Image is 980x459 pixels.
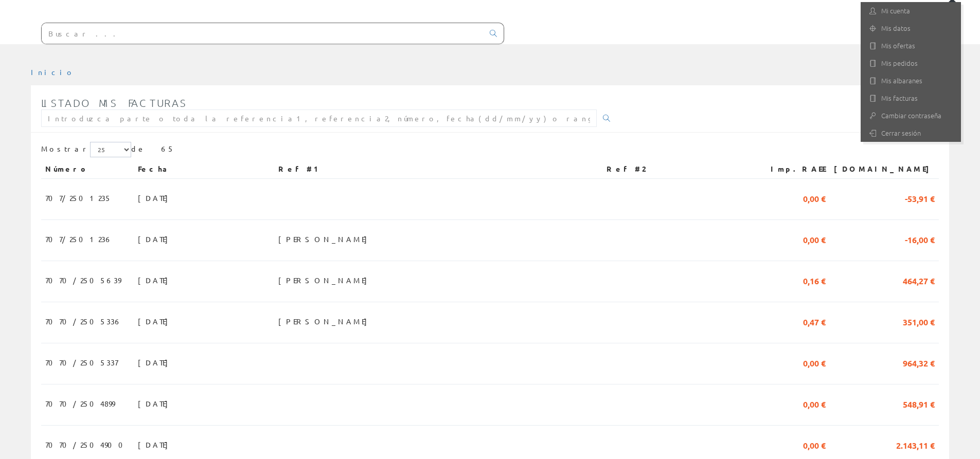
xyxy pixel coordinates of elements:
[274,160,602,178] th: Ref #1
[45,313,122,330] span: 7070/2505336
[41,142,939,160] div: de 65
[861,107,961,124] a: Cambiar contraseña
[830,160,939,178] th: [DOMAIN_NAME]
[45,230,113,248] span: 707/2501236
[138,313,173,330] span: [DATE]
[803,230,826,248] span: 0,00 €
[861,89,961,107] a: Mis facturas
[41,109,597,127] input: Introduzca parte o toda la referencia1, referencia2, número, fecha(dd/mm/yy) o rango de fechas(dd...
[45,436,129,453] span: 7070/2504900
[861,124,961,142] a: Cerrar sesión
[31,67,75,77] a: Inicio
[45,189,112,207] span: 707/2501235
[803,271,826,289] span: 0,16 €
[45,354,118,371] span: 7070/2505337
[861,37,961,54] a: Mis ofertas
[138,230,173,248] span: [DATE]
[138,189,173,207] span: [DATE]
[903,313,935,330] span: 351,00 €
[41,142,131,157] label: Mostrar
[905,189,935,207] span: -53,91 €
[861,54,961,72] a: Mis pedidos
[42,23,484,44] input: Buscar ...
[45,271,121,289] span: 7070/2505639
[41,160,134,178] th: Número
[138,395,173,412] span: [DATE]
[903,395,935,412] span: 548,91 €
[803,189,826,207] span: 0,00 €
[905,230,935,248] span: -16,00 €
[861,20,961,37] a: Mis datos
[90,142,131,157] select: Mostrar
[903,271,935,289] span: 464,27 €
[803,354,826,371] span: 0,00 €
[138,354,173,371] span: [DATE]
[803,313,826,330] span: 0,47 €
[278,313,372,330] span: [PERSON_NAME]
[134,160,274,178] th: Fecha
[861,2,961,20] a: Mi cuenta
[138,271,173,289] span: [DATE]
[41,97,187,109] span: Listado mis facturas
[278,271,372,289] span: [PERSON_NAME]
[896,436,935,453] span: 2.143,11 €
[138,436,173,453] span: [DATE]
[45,395,115,412] span: 7070/2504899
[803,395,826,412] span: 0,00 €
[278,230,372,248] span: [PERSON_NAME]
[753,160,830,178] th: Imp.RAEE
[861,72,961,89] a: Mis albaranes
[803,436,826,453] span: 0,00 €
[903,354,935,371] span: 964,32 €
[602,160,753,178] th: Ref #2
